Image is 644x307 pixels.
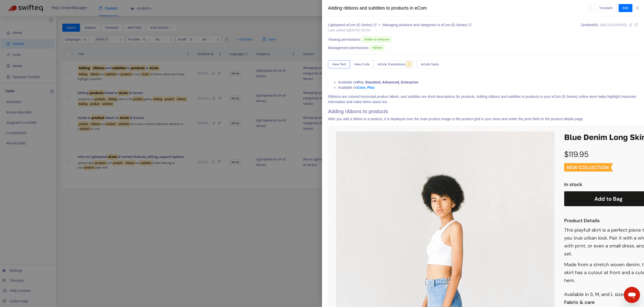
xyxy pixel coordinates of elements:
iframe: Button to launch messaging window [624,287,640,303]
a: Lightspeed eCom (E-Series) [328,23,377,27]
span: 0 [406,62,412,67]
button: View Code [350,60,374,68]
span: more [589,6,593,10]
span: close [635,6,639,10]
button: Close [634,6,641,11]
span: View Code [354,62,370,67]
span: View Text [332,62,346,67]
span: Edit [623,5,628,11]
a: Managing products and categories in eCom (E-Series) [382,23,471,27]
button: View Text [328,60,350,68]
li: Available on [338,85,638,90]
div: > [328,22,471,28]
span: Article Translations [378,62,405,67]
span: Admins [370,45,384,51]
h2: Adding ribbons to products [328,108,638,114]
div: Last edited at [DATE] 03:54 [328,28,471,33]
p: Ribbons are colored horizontal product labels, and subtitles are short descriptions for products.... [328,94,638,105]
p: After you add a ribbon to a product, it is displayed over the main product image in the product g... [328,116,638,122]
span: Translate [599,5,613,11]
button: more [588,4,593,12]
span: Viewing permissions: [328,37,361,42]
span: Article Tasks [421,62,439,67]
span: Management permissions: [328,45,369,51]
div: Adding ribbons and subtitles to products in eCom [328,5,588,12]
button: Translate [595,4,617,12]
button: Article Translations0 [374,60,417,68]
button: Edit [619,4,632,12]
div: Zendesk ID: [581,22,638,33]
button: Article Tasks [417,60,443,68]
span: 39012022859931 [600,23,627,27]
li: Available on [338,80,638,85]
a: Core, Plus [357,85,375,90]
strong: Pro, Standard, Advanced, Enterprise [357,80,418,84]
span: Visible to everyone [362,37,391,42]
